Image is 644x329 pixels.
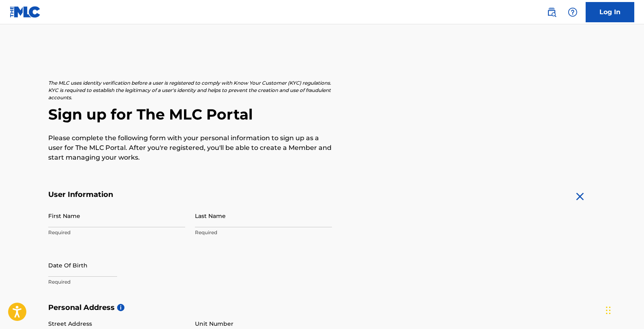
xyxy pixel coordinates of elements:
[48,229,185,236] p: Required
[48,105,596,124] h2: Sign up for The MLC Portal
[48,190,332,199] h5: User Information
[10,6,41,18] img: MLC Logo
[543,4,560,20] a: Public Search
[603,290,644,329] iframe: Chat Widget
[606,298,611,323] div: Drag
[568,7,578,17] img: help
[48,133,332,162] p: Please complete the following form with your personal information to sign up as a user for The ML...
[565,4,581,20] div: Help
[195,229,332,236] p: Required
[547,7,556,17] img: search
[48,278,185,286] p: Required
[48,79,332,101] p: The MLC uses identity verification before a user is registered to comply with Know Your Customer ...
[117,304,124,311] span: i
[586,2,634,22] a: Log In
[48,303,596,312] h5: Personal Address
[573,190,586,203] img: close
